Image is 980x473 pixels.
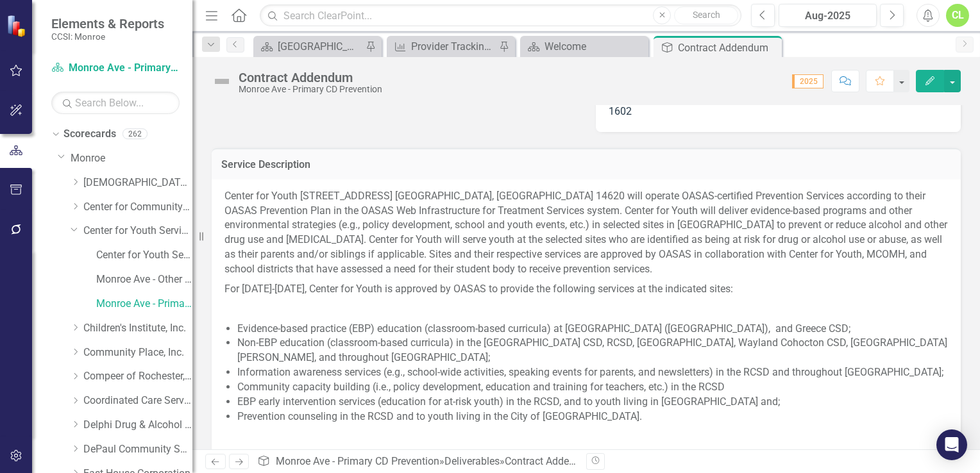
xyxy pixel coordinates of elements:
[239,85,382,94] div: Monroe Ave - Primary CD Prevention
[237,395,948,410] li: EBP early intervention services (education for at-risk youth) in the RCSD, and to youth living in...
[237,365,948,380] li: Information awareness services (e.g., school-wide activities, speaking events for parents, and ne...
[71,151,192,166] a: Monroe
[792,74,824,88] span: 2025
[51,16,164,31] span: Elements & Reports
[946,4,969,27] button: CL
[83,418,192,433] a: Delphi Drug & Alcohol Council
[390,38,496,54] a: Provider Tracking (Multi-view)
[257,454,577,469] div: » »
[83,224,192,238] a: Center for Youth Services, Inc.
[96,272,192,287] a: Monroe Ave - Other CD Prevention
[278,38,362,54] div: [GEOGRAPHIC_DATA]
[678,40,779,56] div: Contract Addendum
[51,31,164,42] small: CCSI: Monroe
[936,429,967,460] div: Open Intercom Messenger
[523,38,645,54] a: Welcome
[83,321,192,336] a: Children's Institute, Inc.
[545,38,645,54] div: Welcome
[221,159,951,170] h3: Service Description
[237,380,948,395] li: Community capacity building (i.e., policy development, education and training for teachers, etc.)...
[674,6,738,24] button: Search
[83,442,192,457] a: DePaul Community Services, lnc.
[6,15,29,37] img: ClearPoint Strategy
[224,279,948,299] p: For [DATE]-[DATE], Center for Youth is approved by OASAS to provide the following services at the...
[444,455,500,467] a: Deliverables
[239,71,382,85] div: Contract Addendum
[779,4,877,27] button: Aug-2025
[96,248,192,263] a: Center for Youth Services, Inc. (MCOMH Internal)
[96,297,192,311] a: Monroe Ave - Primary CD Prevention
[237,336,948,365] li: Non-EBP education (classroom-based curricula) in the [GEOGRAPHIC_DATA] CSD, RCSD, [GEOGRAPHIC_DAT...
[83,369,192,384] a: Compeer of Rochester, Inc.
[51,61,180,76] a: Monroe Ave - Primary CD Prevention
[693,10,720,20] span: Search
[411,38,496,54] div: Provider Tracking (Multi-view)
[237,410,948,424] li: Prevention counseling in the RCSD and to youth living in the City of [GEOGRAPHIC_DATA].
[505,455,595,467] div: Contract Addendum
[783,8,872,24] div: Aug-2025
[51,92,180,114] input: Search Below...
[609,105,632,117] span: 1602
[63,127,116,142] a: Scorecards
[83,345,192,360] a: Community Place, Inc.
[257,38,362,54] a: [GEOGRAPHIC_DATA]
[212,71,232,92] img: Not Defined
[224,189,948,279] p: Center for Youth [STREET_ADDRESS] [GEOGRAPHIC_DATA], [GEOGRAPHIC_DATA] 14620 will operate OASAS-c...
[83,394,192,408] a: Coordinated Care Services Inc.
[260,4,741,27] input: Search ClearPoint...
[237,322,948,336] li: Evidence-based practice (EBP) education (classroom-based curricula) at [GEOGRAPHIC_DATA] ([GEOGRA...
[83,176,192,190] a: [DEMOGRAPHIC_DATA] Charities Family & Community Services
[122,129,148,140] div: 262
[83,200,192,215] a: Center for Community Alternatives
[276,455,439,467] a: Monroe Ave - Primary CD Prevention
